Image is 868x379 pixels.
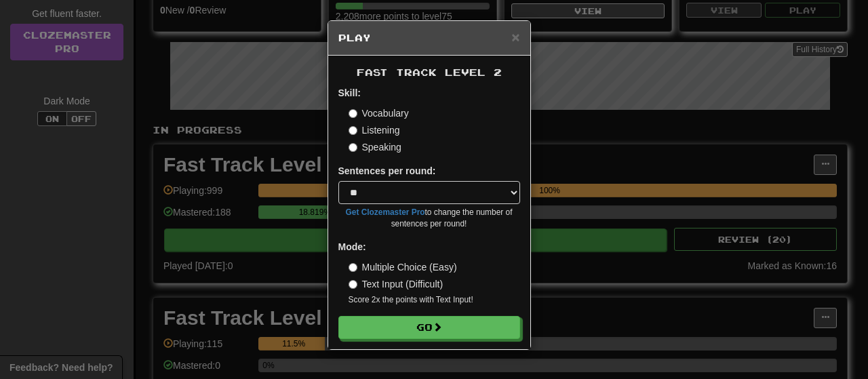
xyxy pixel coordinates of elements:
[349,140,401,154] label: Speaking
[338,316,520,339] button: Go
[338,164,436,178] label: Sentences per round:
[349,123,400,137] label: Listening
[338,207,520,230] small: to change the number of sentences per round!
[349,260,457,274] label: Multiple Choice (Easy)
[349,143,357,152] input: Speaking
[349,277,443,291] label: Text Input (Difficult)
[511,30,519,44] button: Close
[349,294,520,306] small: Score 2x the points with Text Input !
[338,87,361,98] strong: Skill:
[357,66,502,78] span: Fast Track Level 2
[349,126,357,135] input: Listening
[511,29,519,45] span: ×
[349,106,409,120] label: Vocabulary
[338,31,520,45] h5: Play
[349,280,357,289] input: Text Input (Difficult)
[346,207,425,217] a: Get Clozemaster Pro
[338,241,366,252] strong: Mode:
[349,263,357,272] input: Multiple Choice (Easy)
[349,109,357,118] input: Vocabulary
